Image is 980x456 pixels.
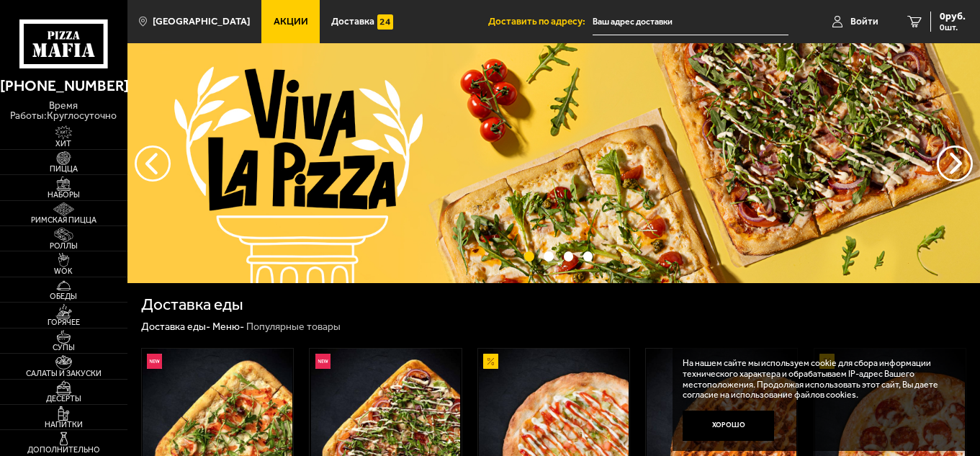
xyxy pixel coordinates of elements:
[683,411,775,442] button: Хорошо
[583,251,593,261] button: точки переключения
[331,17,374,27] span: Доставка
[544,251,554,261] button: точки переключения
[212,321,244,333] a: Меню-
[937,146,973,182] button: предыдущий
[141,321,210,333] a: Доставка еды-
[377,14,392,30] img: 15daf4d41897b9f0e9f617042186c801.svg
[274,17,308,27] span: Акции
[524,251,534,261] button: точки переключения
[564,251,574,261] button: точки переключения
[593,9,788,35] input: Ваш адрес доставки
[940,23,966,32] span: 0 шт.
[850,17,878,27] span: Войти
[135,146,171,182] button: следующий
[940,12,966,22] span: 0 руб.
[147,354,162,369] img: Новинка
[315,354,331,369] img: Новинка
[488,17,593,27] span: Доставить по адресу:
[683,358,948,401] p: На нашем сайте мы используем cookie для сбора информации технического характера и обрабатываем IP...
[246,321,341,334] div: Популярные товары
[153,17,250,27] span: [GEOGRAPHIC_DATA]
[141,297,243,313] h1: Доставка еды
[483,354,498,369] img: Акционный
